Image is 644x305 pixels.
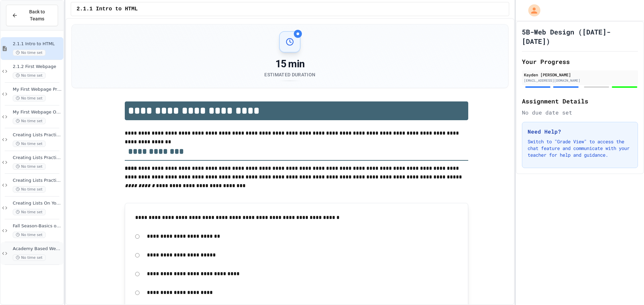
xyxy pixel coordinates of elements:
[13,254,46,261] span: No time set
[13,64,62,70] span: 2.1.2 First Webpage
[13,109,62,115] span: My First Webpage On Your Own Assignment
[521,3,542,18] div: My Account
[13,132,62,138] span: Creating Lists Practice Assignment 1
[22,8,52,22] span: Back to Teams
[528,128,632,136] h3: Need Help?
[13,186,46,193] span: No time set
[522,57,638,66] h2: Your Progress
[13,246,62,252] span: Academy Based Website Assignment
[522,108,638,117] div: No due date set
[13,223,62,229] span: Fall Season-Basics of HTML Web Page Assignment
[522,27,638,46] h1: 5B-Web Design ([DATE]-[DATE])
[76,5,138,13] span: 2.1.1 Intro to HTML
[13,141,46,147] span: No time set
[264,71,315,78] div: Estimated Duration
[13,163,46,170] span: No time set
[524,78,636,83] div: [EMAIL_ADDRESS][DOMAIN_NAME]
[13,95,46,101] span: No time set
[524,72,636,78] div: Kayden [PERSON_NAME]
[264,58,315,70] div: 15 min
[13,41,62,47] span: 2.1.1 Intro to HTML
[13,155,62,161] span: Creating Lists Practice Assignment 2
[13,87,62,92] span: My First Webpage Practice with Tags
[13,201,62,206] span: Creating Lists On Your Own Assignment
[522,96,638,106] h2: Assignment Details
[528,138,632,158] p: Switch to "Grade View" to access the chat feature and communicate with your teacher for help and ...
[13,232,46,238] span: No time set
[13,118,46,124] span: No time set
[13,209,46,215] span: No time set
[13,50,46,56] span: No time set
[6,5,58,26] button: Back to Teams
[13,72,46,79] span: No time set
[13,178,62,183] span: Creating Lists Practice Assignment 3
